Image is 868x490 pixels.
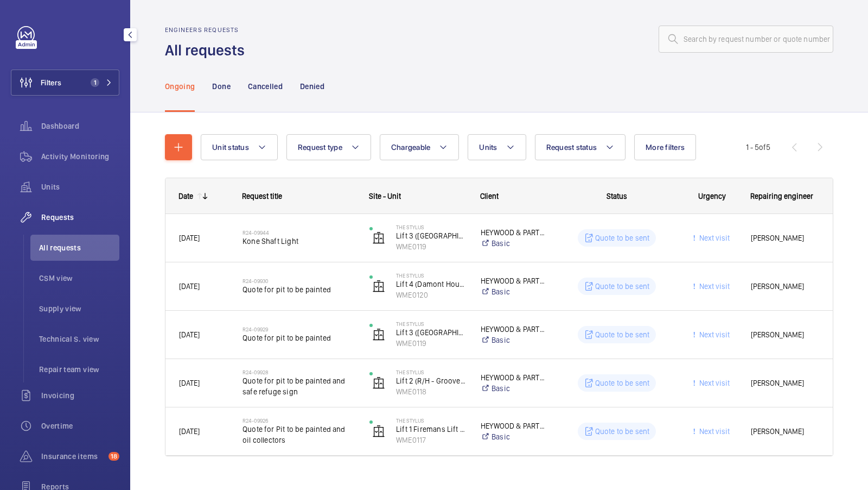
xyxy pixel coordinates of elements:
[41,121,119,131] span: Dashboard
[646,143,685,152] span: More filters
[242,236,355,247] span: Kone Shaft Light
[751,377,819,390] span: [PERSON_NAME]
[41,451,104,462] span: Insurance items
[396,375,467,386] p: Lift 2 (R/H - Groove House)
[481,227,546,238] p: HEYWOOD & PARTNERS
[396,424,467,435] p: Lift 1 Firemans Lift (L/H - Groove House)
[595,329,650,340] p: Quote to be sent
[481,335,546,345] a: Basic
[212,81,230,92] p: Done
[396,290,467,300] p: WME0120
[595,233,650,243] p: Quote to be sent
[396,241,467,252] p: WME0119
[41,181,119,192] span: Units
[201,134,278,160] button: Unit status
[759,143,766,152] span: of
[39,303,119,314] span: Supply view
[396,327,467,338] p: Lift 3 ([GEOGRAPHIC_DATA])
[369,192,401,200] span: Site - Unit
[546,143,597,152] span: Request status
[751,329,819,341] span: [PERSON_NAME]
[481,431,546,442] a: Basic
[372,376,385,390] img: elevator.svg
[242,369,355,375] h2: R24-09928
[242,326,355,332] h2: R24-09929
[595,281,650,292] p: Quote to be sent
[396,321,467,327] p: The Stylus
[41,390,119,401] span: Invoicing
[535,134,626,160] button: Request status
[41,420,119,431] span: Overtime
[39,364,119,375] span: Repair team view
[391,143,431,152] span: Chargeable
[212,143,249,152] span: Unit status
[481,383,546,394] a: Basic
[108,452,119,461] span: 18
[179,427,200,436] span: [DATE]
[481,324,546,335] p: HEYWOOD & PARTNERS
[242,375,355,397] span: Quote for pit to be painted and safe refuge sign
[11,70,119,96] button: Filters1
[396,435,467,445] p: WME0117
[242,417,355,424] h2: R24-09926
[41,212,119,223] span: Requests
[372,231,385,244] img: elevator.svg
[179,330,200,339] span: [DATE]
[39,242,119,253] span: All requests
[248,81,283,92] p: Cancelled
[396,230,467,241] p: Lift 3 ([GEOGRAPHIC_DATA])
[697,330,730,339] span: Next visit
[479,143,497,152] span: Units
[468,134,526,160] button: Units
[698,192,726,200] span: Urgency
[39,273,119,284] span: CSM view
[481,372,546,383] p: HEYWOOD & PARTNERS
[746,143,770,151] span: 1 - 5 5
[751,232,819,244] span: [PERSON_NAME]
[242,278,355,284] h2: R24-09930
[178,192,193,200] div: Date
[286,134,371,160] button: Request type
[659,26,833,53] input: Search by request number or quote number
[165,26,251,34] h2: Engineers requests
[41,77,61,88] span: Filters
[242,332,355,343] span: Quote for pit to be painted
[607,192,627,200] span: Status
[396,417,467,424] p: The Stylus
[697,234,730,242] span: Next visit
[242,229,355,236] h2: R24-09944
[396,272,467,279] p: The Stylus
[481,286,546,297] a: Basic
[372,425,385,438] img: elevator.svg
[396,279,467,290] p: Lift 4 (Damont House)
[751,280,819,293] span: [PERSON_NAME]
[179,379,200,387] span: [DATE]
[242,284,355,295] span: Quote for pit to be painted
[91,78,99,87] span: 1
[396,224,467,230] p: The Stylus
[372,328,385,341] img: elevator.svg
[41,151,119,162] span: Activity Monitoring
[372,280,385,293] img: elevator.svg
[634,134,696,160] button: More filters
[396,386,467,397] p: WME0118
[481,420,546,431] p: HEYWOOD & PARTNERS
[481,238,546,249] a: Basic
[396,338,467,349] p: WME0119
[595,426,650,437] p: Quote to be sent
[481,275,546,286] p: HEYWOOD & PARTNERS
[298,143,342,152] span: Request type
[242,424,355,445] span: Quote for Pit to be painted and oil collectors
[165,81,195,92] p: Ongoing
[751,425,819,438] span: [PERSON_NAME]
[697,379,730,387] span: Next visit
[242,192,282,200] span: Request title
[697,282,730,291] span: Next visit
[750,192,813,200] span: Repairing engineer
[179,234,200,242] span: [DATE]
[300,81,324,92] p: Denied
[697,427,730,436] span: Next visit
[165,40,251,60] h1: All requests
[39,334,119,344] span: Technical S. view
[179,282,200,291] span: [DATE]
